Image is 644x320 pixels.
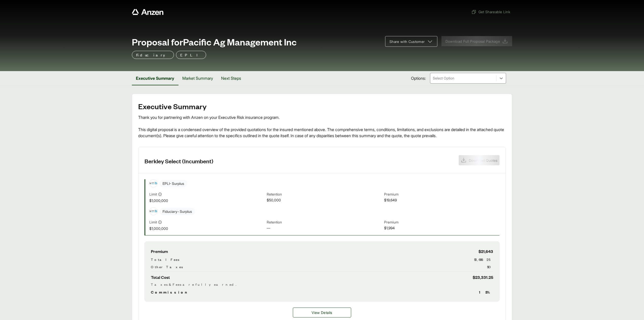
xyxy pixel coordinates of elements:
[159,208,195,215] span: Fiduciary - Surplus
[293,308,351,317] button: View Details
[151,264,183,269] span: Other Taxes
[149,198,265,203] span: $1,000,000
[145,157,213,165] h3: Berkley Select (Incumbent)
[159,180,187,187] span: EPLI - Surplus
[180,52,202,58] p: EPLI
[384,219,499,225] span: Premium
[136,52,170,58] p: Fiduciary
[178,71,217,85] button: Market Summary
[293,308,351,317] a: Berkley Select (Incumbent) details
[312,310,332,315] span: View Details
[474,257,493,262] span: $1,688.25
[384,225,499,231] span: $1,994
[132,71,178,85] button: Executive Summary
[151,282,493,287] div: Taxes & Fees are fully earned.
[132,9,164,15] a: Anzen website
[151,289,189,295] span: Commission
[469,7,512,17] button: Get Shareable Link
[138,102,506,110] h2: Executive Summary
[478,248,493,255] span: $21,643
[150,180,157,187] img: Berkley Select
[385,36,437,47] button: Share with Customer
[149,191,157,197] span: Limit
[473,274,493,281] span: $23,331.25
[267,219,382,225] span: Retention
[471,9,510,14] span: Get Shareable Link
[445,39,500,44] span: Download Full Proposal Package
[384,191,499,197] span: Premium
[149,226,265,231] span: $1,000,000
[384,197,499,203] span: $19,649
[389,39,425,44] span: Share with Customer
[267,225,382,231] span: —
[479,289,493,295] span: 13 %
[151,248,168,255] span: Premium
[151,257,179,262] span: Total Fees
[138,114,506,139] div: Thank you for partnering with Anzen on your Executive Risk insurance program. This digital propos...
[411,75,426,81] span: Options:
[267,197,382,203] span: $50,000
[217,71,245,85] button: Next Steps
[132,37,297,47] span: Proposal for Pacific Ag Management Inc
[267,191,382,197] span: Retention
[149,219,157,225] span: Limit
[150,207,157,215] img: Berkley Select
[487,264,493,269] span: $0
[151,274,170,281] span: Total Cost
